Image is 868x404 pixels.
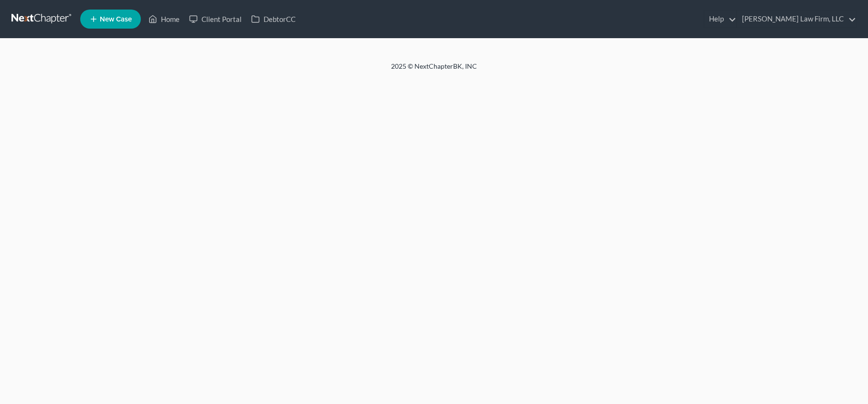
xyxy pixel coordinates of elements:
[144,10,184,28] a: Home
[704,10,736,28] a: Help
[737,10,856,28] a: [PERSON_NAME] Law Firm, LLC
[162,62,706,79] div: 2025 © NextChapterBK, INC
[80,10,141,29] new-legal-case-button: New Case
[246,10,300,28] a: DebtorCC
[184,10,246,28] a: Client Portal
